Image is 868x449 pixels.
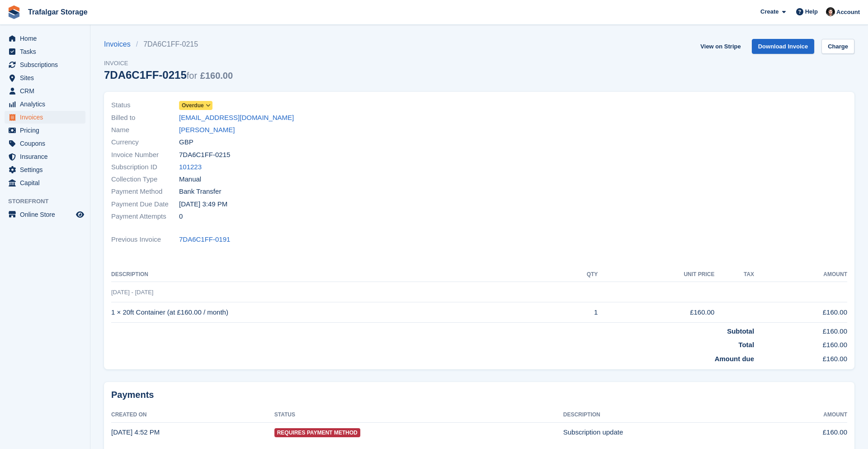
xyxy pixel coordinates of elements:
[752,39,815,54] a: Download Invoice
[104,69,233,81] div: 7DA6C1FF-0215
[5,208,85,221] a: menu
[556,267,598,282] th: QTY
[5,124,85,137] a: menu
[111,302,556,323] td: 1 × 20ft Container (at £160.00 / month)
[111,267,556,282] th: Description
[20,72,74,84] span: Sites
[179,150,230,160] span: 7DA6C1FF-0215
[187,71,197,81] span: for
[8,197,90,206] span: Storefront
[179,174,201,185] span: Manual
[111,113,179,123] span: Billed to
[754,302,847,323] td: £160.00
[7,5,21,19] img: stora-icon-8386f47178a22dfd0bd8f6a31ec36ba5ce8667c1dd55bd0f319d3a0aa187defe.svg
[274,428,360,437] span: Requires Payment Method
[111,408,274,422] th: Created On
[274,408,563,422] th: Status
[111,125,179,135] span: Name
[20,58,74,71] span: Subscriptions
[754,267,847,282] th: Amount
[20,163,74,176] span: Settings
[24,5,91,19] a: Trafalgar Storage
[20,85,74,97] span: CRM
[104,39,136,50] a: Invoices
[5,58,85,71] a: menu
[179,199,227,210] time: 2025-09-13 14:49:42 UTC
[5,111,85,124] a: menu
[179,113,294,123] a: [EMAIL_ADDRESS][DOMAIN_NAME]
[20,98,74,110] span: Analytics
[836,8,860,17] span: Account
[5,98,85,110] a: menu
[111,211,179,222] span: Payment Attempts
[754,322,847,336] td: £160.00
[765,422,847,442] td: £160.00
[20,111,74,124] span: Invoices
[826,7,835,16] img: Henry Summers
[111,150,179,160] span: Invoice Number
[563,422,765,442] td: Subscription update
[182,101,204,110] span: Overdue
[111,100,179,110] span: Status
[821,39,854,54] a: Charge
[111,289,153,296] span: [DATE] - [DATE]
[556,302,598,323] td: 1
[760,7,778,16] span: Create
[754,350,847,364] td: £160.00
[715,355,755,363] strong: Amount due
[20,177,74,189] span: Capital
[5,150,85,163] a: menu
[179,162,202,172] a: 101223
[111,389,847,401] h2: Payments
[20,45,74,58] span: Tasks
[75,209,85,220] a: Preview store
[714,267,754,282] th: Tax
[5,163,85,176] a: menu
[179,211,183,222] span: 0
[20,150,74,163] span: Insurance
[104,59,233,68] span: Invoice
[563,408,765,422] th: Description
[754,336,847,350] td: £160.00
[179,100,212,110] a: Overdue
[104,39,233,50] nav: breadcrumbs
[20,208,74,221] span: Online Store
[20,124,74,137] span: Pricing
[111,174,179,185] span: Collection Type
[727,327,754,335] strong: Subtotal
[111,428,160,436] time: 2025-09-12 15:52:49 UTC
[5,85,85,97] a: menu
[765,408,847,422] th: Amount
[5,137,85,150] a: menu
[20,137,74,150] span: Coupons
[805,7,818,16] span: Help
[111,186,179,197] span: Payment Method
[179,186,221,197] span: Bank Transfer
[20,32,74,45] span: Home
[179,137,193,148] span: GBP
[179,234,230,245] a: 7DA6C1FF-0191
[5,72,85,84] a: menu
[5,45,85,58] a: menu
[111,137,179,148] span: Currency
[598,267,714,282] th: Unit Price
[111,162,179,172] span: Subscription ID
[5,177,85,189] a: menu
[738,341,754,349] strong: Total
[179,125,235,135] a: [PERSON_NAME]
[111,234,179,245] span: Previous Invoice
[111,199,179,210] span: Payment Due Date
[697,39,744,54] a: View on Stripe
[5,32,85,45] a: menu
[598,302,714,323] td: £160.00
[200,71,233,81] span: £160.00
